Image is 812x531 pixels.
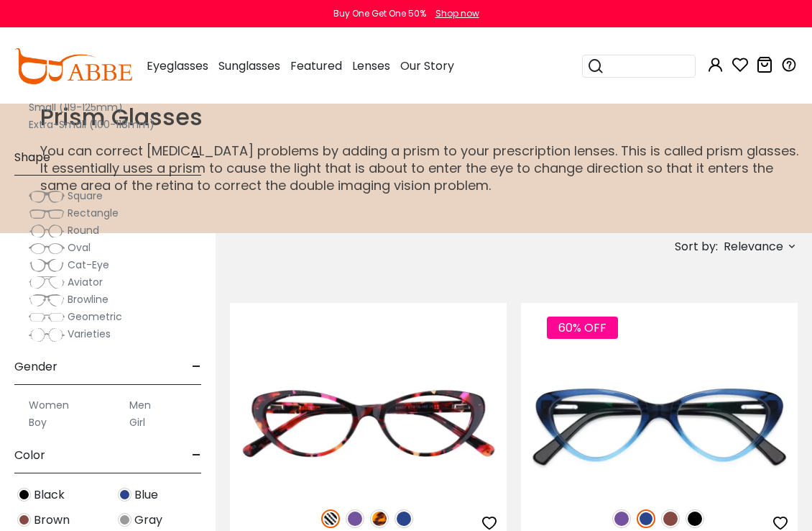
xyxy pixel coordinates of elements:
[68,275,103,289] span: Aviator
[333,7,426,20] div: Buy One Get One 50%
[17,488,31,501] img: Black
[29,258,65,273] img: Cat-Eye.png
[637,509,655,528] img: Blue
[134,486,158,504] span: Blue
[370,509,389,528] img: Leopard
[68,206,119,220] span: Rectangle
[129,396,151,414] label: Men
[14,48,132,84] img: abbeglasses.com
[29,206,65,221] img: Rectangle.png
[428,7,479,19] a: Shop now
[147,58,208,74] span: Eyeglasses
[29,189,65,204] img: Square.png
[321,509,340,528] img: Pattern
[346,509,364,528] img: Purple
[34,486,65,504] span: Black
[352,58,390,74] span: Lenses
[14,350,57,384] span: Gender
[29,293,65,307] img: Browline.png
[724,234,783,260] span: Relevance
[129,414,145,431] label: Girl
[29,327,65,342] img: Varieties.png
[29,116,154,133] label: Extra-Small (100-118mm)
[40,104,806,131] h1: Prism Glasses
[29,396,69,414] label: Women
[68,223,99,237] span: Round
[29,276,65,290] img: Aviator.png
[14,140,50,175] span: Shape
[29,241,65,255] img: Oval.png
[290,58,342,74] span: Featured
[218,58,280,74] span: Sunglasses
[29,414,47,431] label: Boy
[192,438,201,473] span: -
[29,99,123,116] label: Small (119-125mm)
[68,240,91,255] span: Oval
[435,7,479,20] div: Shop now
[134,512,162,529] span: Gray
[547,317,618,339] span: 60% OFF
[68,327,111,341] span: Varieties
[68,292,109,307] span: Browline
[675,238,718,255] span: Sort by:
[29,310,65,324] img: Geometric.png
[40,142,806,194] p: You can correct [MEDICAL_DATA] problems by adding a prism to your prescription lenses. This is ca...
[192,350,201,384] span: -
[34,512,70,529] span: Brown
[521,355,798,494] img: Blue Hannah - Acetate ,Universal Bridge Fit
[395,509,413,528] img: Blue
[17,513,31,527] img: Brown
[612,509,631,528] img: Purple
[68,258,109,272] span: Cat-Eye
[192,140,201,175] span: -
[686,509,704,528] img: Black
[400,58,454,74] span: Our Story
[68,309,122,324] span: Geometric
[68,189,103,203] span: Square
[118,513,132,527] img: Gray
[230,355,507,494] img: Pattern Elena - Acetate ,Universal Bridge Fit
[118,488,132,501] img: Blue
[29,224,65,238] img: Round.png
[661,509,680,528] img: Brown
[14,438,45,473] span: Color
